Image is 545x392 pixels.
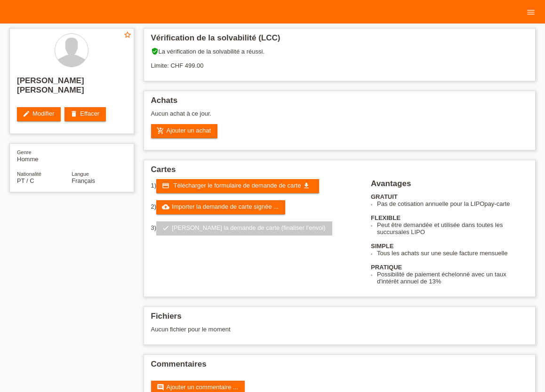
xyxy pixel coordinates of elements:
[151,124,218,138] a: add_shopping_cartAjouter un achat
[162,224,169,232] i: check
[151,33,529,47] h2: Vérification de la solvabilité (LCC)
[151,47,159,55] i: verified_user
[17,177,34,184] span: Portugal / C / 01.02.2005
[156,200,285,214] a: cloud_uploadImporter la demande de carte signée ...
[371,214,401,221] b: FLEXIBLE
[123,31,132,39] i: star_border
[123,31,132,40] a: star_border
[173,182,301,189] span: Télécharger le formulaire de demande de carte
[303,182,310,189] i: get_app
[17,149,72,163] div: Homme
[17,107,61,121] a: editModifier
[17,149,32,155] span: Genre
[151,326,422,333] div: Aucun fichier pour le moment
[156,179,319,193] a: credit_card Télécharger le formulaire de demande de carte get_app
[151,110,529,124] div: Aucun achat à ce jour.
[371,179,528,193] h2: Avantages
[151,165,529,179] h2: Cartes
[17,171,41,177] span: Nationalité
[151,200,360,214] div: 2)
[377,271,528,285] li: Possibilité de paiement échelonné avec un taux d'intérêt annuel de 13%
[156,221,332,235] a: check[PERSON_NAME] la demande de carte (finaliser l’envoi)
[526,8,536,17] i: menu
[151,360,529,374] h2: Commentaires
[371,193,398,200] b: GRATUIT
[371,264,402,271] b: PRATIQUE
[151,312,529,326] h2: Fichiers
[521,9,540,15] a: menu
[157,384,164,391] i: comment
[151,179,360,193] div: 1)
[377,221,528,235] li: Peut être demandée et utilisée dans toutes les succursales LIPO
[371,243,393,250] b: SIMPLE
[151,47,529,76] div: La vérification de la solvabilité a réussi. Limite: CHF 499.00
[70,110,78,118] i: delete
[157,127,164,134] i: add_shopping_cart
[162,203,169,211] i: cloud_upload
[151,96,529,110] h2: Achats
[17,76,127,100] h2: [PERSON_NAME] [PERSON_NAME]
[377,200,528,207] li: Pas de cotisation annuelle pour la LIPOpay-carte
[64,107,106,121] a: deleteEffacer
[151,221,360,235] div: 3)
[72,177,95,184] span: Français
[23,110,30,118] i: edit
[162,182,169,189] i: credit_card
[377,250,528,257] li: Tous les achats sur une seule facture mensuelle
[72,171,89,177] span: Langue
